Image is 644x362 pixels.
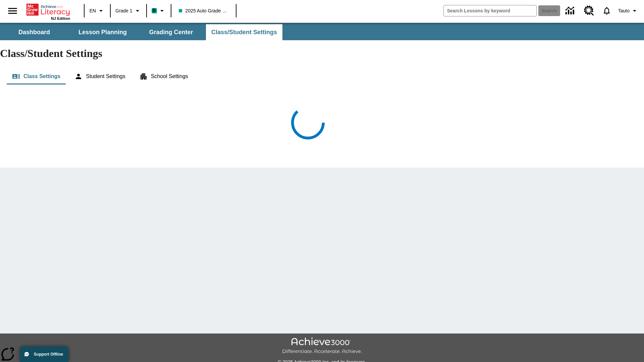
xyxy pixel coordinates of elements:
[34,352,63,357] span: Support Offline
[134,68,194,84] button: School Settings
[87,5,108,17] button: Language: EN, Select a language
[206,24,282,40] button: Class/Student Settings
[20,347,68,362] button: Support Offline
[211,28,277,36] span: Class/Student Settings
[149,28,193,36] span: Grading Center
[113,5,144,17] button: Grade: Grade 1, Select a grade
[69,24,136,40] button: Lesson Planning
[69,68,130,84] button: Student Settings
[618,7,630,14] span: Tauto
[1,24,68,40] button: Dashboard
[115,7,132,14] span: Grade 1
[138,24,205,40] button: Grading Center
[3,1,22,21] button: Open side menu
[90,7,96,14] span: EN
[149,5,169,17] button: Boost Class color is teal. Change class color
[26,3,70,16] a: Home
[282,338,362,355] img: Achieve3000 Differentiate Accelerate Achieve
[561,2,580,20] a: Data Center
[7,68,637,84] div: Class/Student Settings
[598,2,615,19] a: Notifications
[18,28,50,36] span: Dashboard
[580,2,598,20] a: Resource Center, Will open in new tab
[51,16,70,20] span: NJ Edition
[153,6,156,15] span: B
[179,7,228,14] span: 2025 Auto Grade 1 A
[615,5,641,17] button: Profile/Settings
[78,28,127,36] span: Lesson Planning
[7,68,66,84] button: Class Settings
[26,2,70,20] div: Home
[444,5,536,16] input: search field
